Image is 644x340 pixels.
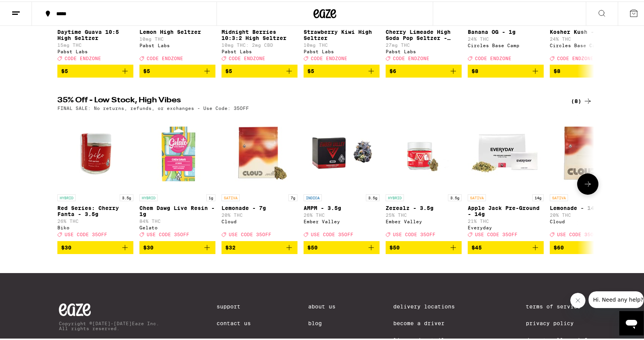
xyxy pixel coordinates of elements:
div: Everyday [468,224,544,229]
span: $5 [225,67,232,73]
div: Circles Base Camp [550,41,626,46]
iframe: Close message [570,291,585,307]
span: USE CODE 35OFF [557,231,600,236]
span: $60 [554,243,564,249]
button: Add to bag [550,240,626,253]
p: Copyright © [DATE]-[DATE] Eaze Inc. All rights reserved. [59,319,159,329]
img: Everyday - Apple Jack Pre-Ground - 14g [468,113,544,189]
p: 10mg THC: 2mg CBD [222,41,297,46]
img: Gelato - Chem Dawg Live Resin - 1g [139,113,215,189]
button: Add to bag [222,63,297,76]
p: 14g [532,193,544,200]
img: Ember Valley - Zerealz - 3.5g [386,113,462,189]
span: $50 [307,243,318,249]
p: Apple Jack Pre-Ground - 14g [468,203,544,216]
a: Privacy Policy [526,319,591,325]
span: $30 [143,243,153,249]
div: Cloud [550,218,626,222]
p: Midnight Berries 10:3:2 High Seltzer [222,27,297,40]
p: Banana OG - 1g [468,27,544,33]
div: Pabst Labs [386,48,462,52]
p: Cherry Limeade High Soda Pop Seltzer - 25mg [386,27,462,40]
p: 3.5g [366,193,380,200]
p: HYBRID [386,193,404,200]
button: Add to bag [139,63,215,76]
p: 21% THC [468,217,544,222]
span: $30 [61,243,71,249]
p: Strawberry Kiwi High Seltzer [304,27,380,40]
a: Terms of Service [526,302,591,308]
button: Add to bag [139,240,215,253]
div: Cloud [222,218,297,222]
p: AMPM - 3.5g [304,203,380,210]
span: $50 [389,243,400,249]
button: Add to bag [304,63,380,76]
span: USE CODE 35OFF [311,231,353,236]
button: Add to bag [386,240,462,253]
a: Become a Driver [393,319,468,325]
span: $5 [307,67,314,73]
p: 10mg THC [139,35,215,40]
span: $45 [472,243,482,249]
a: Open page for Zerealz - 3.5g from Ember Valley [386,113,462,239]
span: USE CODE 35OFF [229,231,271,236]
a: Open page for Red Series: Cherry Fanta - 3.5g from Biko [57,113,133,239]
p: Daytime Guava 10:5 High Seltzer [57,27,133,40]
button: Add to bag [304,240,380,253]
span: USE CODE 35OFF [65,231,107,236]
p: 24% THC [468,35,544,40]
button: Add to bag [386,63,462,76]
span: $5 [61,67,68,73]
span: CODE ENDZONE [147,54,183,59]
p: Lemon High Seltzer [139,27,215,33]
a: About Us [309,302,336,308]
span: USE CODE 35OFF [393,231,435,236]
div: Pabst Labs [222,48,297,52]
div: Circles Base Camp [468,41,544,46]
button: Add to bag [468,240,544,253]
p: Red Series: Cherry Fanta - 3.5g [57,203,133,216]
span: CODE ENDZONE [65,54,101,59]
img: Cloud - Lemonade - 7g [222,113,297,189]
img: Biko - Red Series: Cherry Fanta - 3.5g [57,113,133,189]
div: Pabst Labs [304,48,380,52]
img: Cloud - Lemonade - 14g [550,113,626,189]
a: Blog [309,319,336,325]
p: Zerealz - 3.5g [386,203,462,210]
a: Contact Us [217,319,251,325]
a: Open page for Lemonade - 14g from Cloud [550,113,626,239]
span: CODE ENDZONE [229,54,265,59]
h2: 35% Off - Low Stock, High Vibes [57,95,555,104]
p: Chem Dawg Live Resin - 1g [139,203,215,216]
button: Add to bag [550,63,626,76]
span: CODE ENDZONE [557,54,593,59]
p: 7g [288,193,297,200]
p: INDICA [304,193,322,200]
p: 3.5g [120,193,133,200]
img: Ember Valley - AMPM - 3.5g [304,113,380,189]
p: FINAL SALE: No returns, refunds, or exchanges - Use Code: 35OFF [57,104,249,109]
a: Open page for AMPM - 3.5g from Ember Valley [304,113,380,239]
p: 3.5g [448,193,462,200]
a: (8) [571,95,592,104]
a: Open page for Chem Dawg Live Resin - 1g from Gelato [139,113,215,239]
a: Delivery Locations [393,302,468,308]
button: Add to bag [57,240,133,253]
a: Support [217,302,251,308]
span: CODE ENDZONE [475,54,511,59]
p: 1g [206,193,215,200]
span: USE CODE 35OFF [147,231,189,236]
a: Open page for Apple Jack Pre-Ground - 14g from Everyday [468,113,544,239]
p: 26% THC [57,217,133,222]
p: 20% THC [222,211,297,216]
p: Lemonade - 7g [222,203,297,210]
span: $6 [389,67,396,73]
p: SATIVA [550,193,568,200]
span: CODE ENDZONE [393,54,429,59]
div: Gelato [139,224,215,229]
button: Add to bag [222,240,297,253]
div: Pabst Labs [139,41,215,46]
p: Lemonade - 14g [550,203,626,210]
